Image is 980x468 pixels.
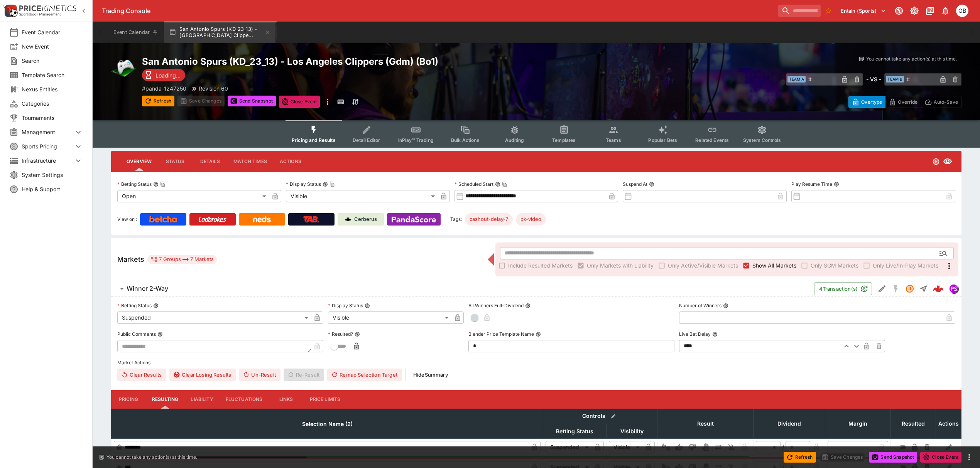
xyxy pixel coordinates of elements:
[158,152,193,171] button: Status
[269,390,304,409] button: Links
[848,96,885,108] button: Overtype
[468,331,534,337] p: Blender Price Template Name
[965,453,974,462] button: more
[778,5,821,17] input: search
[834,182,839,187] button: Play Resume Time
[294,419,361,429] span: Selection Name (2)
[120,152,158,171] button: Overview
[286,120,787,148] div: Event type filters
[117,181,152,187] p: Betting Status
[273,152,308,171] button: Actions
[623,181,647,187] p: Suspend At
[323,182,328,187] button: Display StatusCopy To Clipboard
[612,427,652,436] span: Visibility
[354,215,377,223] p: Cerberus
[950,285,958,293] img: pandascore
[875,282,889,296] button: Edit Detail
[508,261,573,269] span: Include Resulted Markets
[502,182,507,187] button: Copy To Clipboard
[712,332,718,337] button: Live Bet Delay
[822,5,835,17] button: No Bookmarks
[279,96,320,108] button: Close Event
[543,409,657,424] th: Controls
[931,281,946,296] a: 127d9ace-58b3-4384-a2ae-b421d5d17569
[22,114,83,122] span: Tournaments
[286,190,438,202] div: Visible
[873,261,938,269] span: Only Live/In-Play Markets
[495,182,500,187] button: Scheduled StartCopy To Clipboard
[866,75,881,83] h6: - VS -
[455,181,493,187] p: Scheduled Start
[365,303,370,308] button: Display Status
[284,369,324,381] span: Re-Result
[117,331,156,337] p: Public Comments
[936,409,961,438] th: Actions
[814,282,872,295] button: 4Transaction(s)
[782,443,784,451] div: /
[907,4,921,18] button: Toggle light/dark mode
[106,454,197,461] p: You cannot take any action(s) at this time.
[886,76,904,82] span: Team B
[164,22,275,43] button: San Antonio Spurs (KD_23_13) - [GEOGRAPHIC_DATA] Clippe...
[239,369,280,381] span: Un-Result
[945,261,954,271] svg: More
[22,171,83,179] span: System Settings
[552,137,576,143] span: Templates
[184,390,219,409] button: Liability
[525,303,531,308] button: All Winners Full-Dividend
[117,190,269,202] div: Open
[338,213,384,226] a: Cerberus
[933,283,944,294] img: logo-cerberus--red.svg
[649,182,654,187] button: Suspend At
[451,137,480,143] span: Bulk Actions
[587,261,654,269] span: Only Markets with Liability
[198,216,226,222] img: Ladbrokes
[752,261,796,269] span: Show All Markets
[889,282,903,296] button: SGM Disabled
[712,441,725,453] button: Push
[355,332,360,337] button: Resulted?
[866,56,957,62] p: You cannot take any action(s) at this time.
[304,390,347,409] button: Price Limits
[465,215,513,223] span: cashout-delay-7
[111,390,146,409] button: Pricing
[303,216,319,222] img: TabNZ
[220,390,269,409] button: Fluctuations
[22,28,83,36] span: Event Calendar
[516,215,546,223] span: pk-video
[699,441,711,453] button: Void
[668,261,738,269] span: Only Active/Visible Markets
[660,441,672,453] button: Not Set
[2,3,18,19] img: PriceKinetics Logo
[848,96,961,108] div: Start From
[323,96,332,108] button: more
[392,216,436,222] img: Panda Score
[905,284,914,293] svg: Suspended
[679,331,711,337] p: Live Bet Delay
[102,7,775,15] div: Trading Console
[111,281,814,296] button: Winner 2-Way
[117,213,137,226] label: View on :
[608,411,618,421] button: Bulk edit
[898,98,917,106] p: Override
[19,5,76,11] img: PriceKinetics
[869,452,917,463] button: Send Snapshot
[723,303,728,308] button: Number of Winners
[609,441,642,453] div: Visible
[648,137,677,143] span: Popular Bets
[743,137,781,143] span: System Controls
[153,182,159,187] button: Betting StatusCopy To Clipboard
[536,332,541,337] button: Blender Price Template Name
[861,98,882,106] p: Overtype
[686,441,698,453] button: Lose
[932,158,940,165] svg: Open
[117,311,311,324] div: Suspended
[695,137,729,143] span: Related Events
[329,182,335,187] button: Copy To Clipboard
[892,4,906,18] button: Connected to PK
[155,71,181,79] p: Loading...
[22,57,83,65] span: Search
[547,427,602,436] span: Betting Status
[327,369,402,381] button: Remap Selection Target
[153,303,159,308] button: Betting Status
